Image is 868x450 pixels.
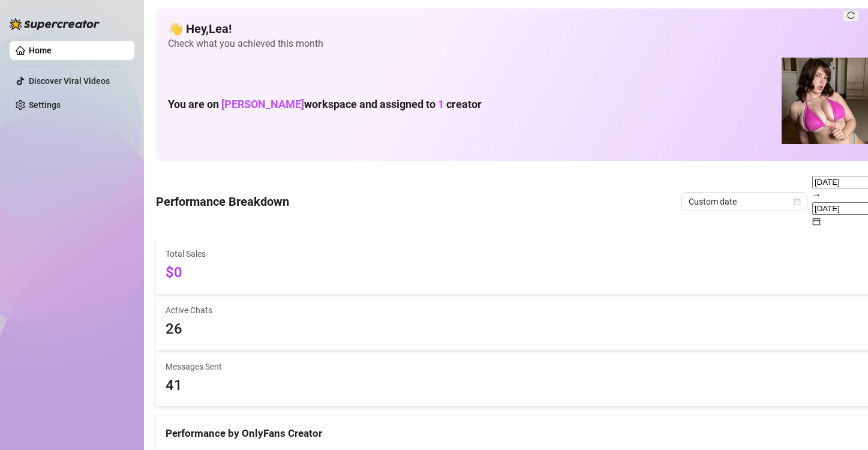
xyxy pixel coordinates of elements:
[812,190,821,200] span: to
[812,217,821,226] span: calendar
[168,98,482,111] h1: You are on workspace and assigned to creator
[29,100,61,110] a: Settings
[29,46,52,55] a: Home
[168,20,868,37] h4: 👋 Hey, Lea !
[10,18,100,30] img: logo-BBDzfeDw.svg
[812,191,821,199] span: swap-right
[782,58,868,144] img: Nanner
[168,37,868,50] span: Check what you achieved this month
[794,198,801,205] span: calendar
[438,98,444,110] span: 1
[29,76,110,86] a: Discover Viral Videos
[847,11,855,19] span: reload
[156,193,289,210] h4: Performance Breakdown
[221,98,304,110] span: [PERSON_NAME]
[689,193,800,211] span: Custom date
